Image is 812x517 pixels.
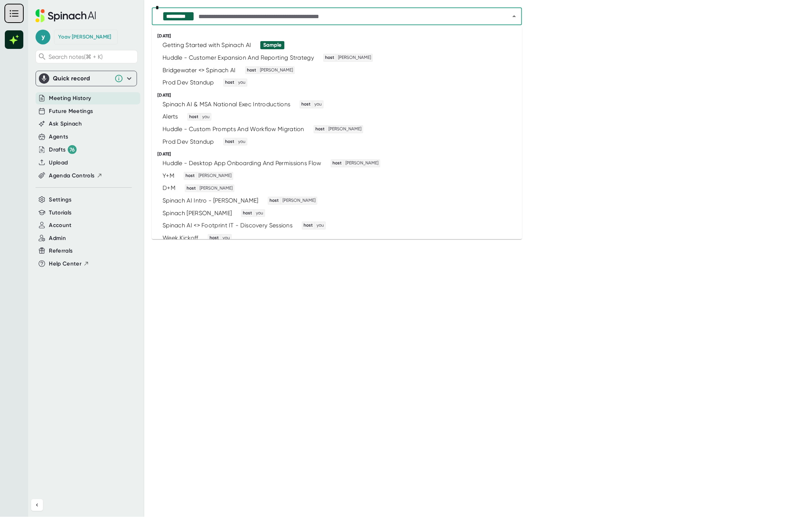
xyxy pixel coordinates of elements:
[39,71,134,86] div: Quick record
[157,93,522,98] div: [DATE]
[315,222,325,229] span: you
[300,101,312,108] span: host
[49,221,71,230] button: Account
[49,260,89,268] button: Help Center
[163,197,258,204] div: Spinach AI Intro - [PERSON_NAME]
[49,133,68,141] button: Agents
[208,235,220,241] span: host
[242,210,253,217] span: host
[324,54,335,61] span: host
[255,210,264,217] span: you
[157,33,522,39] div: [DATE]
[201,114,211,120] span: you
[188,114,200,120] span: host
[163,113,178,120] div: Alerts
[49,171,94,180] span: Agenda Controls
[163,54,314,61] div: Huddle - Customer Expansion And Reporting Strategy
[509,11,519,21] button: Close
[49,234,66,243] button: Admin
[163,160,321,167] div: Huddle - Desktop App Onboarding And Permissions Flow
[31,499,43,511] button: Collapse sidebar
[49,260,81,268] span: Help Center
[313,101,323,108] span: you
[49,145,77,154] div: Drafts
[49,94,91,103] button: Meeting History
[36,30,50,44] span: y
[184,173,196,179] span: host
[49,196,71,204] button: Settings
[186,185,197,192] span: host
[49,209,71,217] button: Tutorials
[68,145,77,154] div: 76
[49,159,68,167] button: Upload
[157,151,522,157] div: [DATE]
[327,126,362,133] span: [PERSON_NAME]
[246,67,257,74] span: host
[163,101,290,108] div: Spinach AI & MSA National Exec Introductions
[314,126,326,133] span: host
[163,172,174,180] div: Y+M
[49,107,93,116] button: Future Meetings
[331,160,343,167] span: host
[163,184,176,192] div: D+M
[259,67,294,74] span: [PERSON_NAME]
[163,138,214,146] div: Prod Dev Standup
[163,126,304,133] div: Huddle - Custom Prompts And Workflow Migration
[263,42,281,49] div: Sample
[197,173,233,179] span: [PERSON_NAME]
[163,41,251,49] div: Getting Started with Spinach AI
[224,79,235,86] span: host
[163,210,232,217] div: Spinach [PERSON_NAME]
[49,171,102,180] button: Agenda Controls
[163,67,236,74] div: Bridgewater <> Spinach AI
[281,197,317,204] span: [PERSON_NAME]
[344,160,380,167] span: [PERSON_NAME]
[237,79,247,86] span: you
[303,222,314,229] span: host
[163,234,198,242] div: Week Kickoff
[237,139,247,145] span: you
[163,79,214,86] div: Prod Dev Standup
[198,185,234,192] span: [PERSON_NAME]
[337,54,372,61] span: [PERSON_NAME]
[163,222,293,229] div: Spinach AI <> Footprint IT - Discovery Sessions
[224,139,235,145] span: host
[49,247,73,255] button: Referrals
[53,75,111,82] div: Quick record
[221,235,231,241] span: you
[49,120,82,128] button: Ask Spinach
[49,145,77,154] button: Drafts 76
[58,34,111,40] div: Yoav Grossman
[49,53,136,60] span: Search notes (⌘ + K)
[268,197,280,204] span: host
